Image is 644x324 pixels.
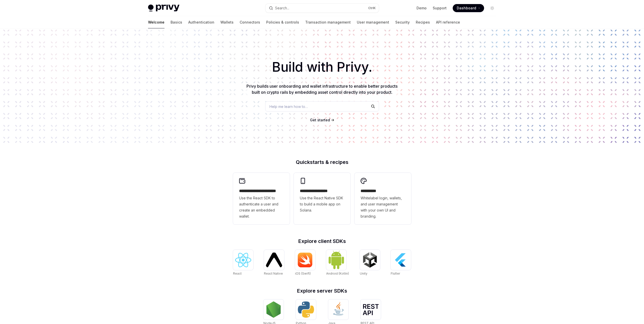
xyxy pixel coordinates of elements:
[488,4,496,12] button: Toggle dark mode
[330,301,346,318] img: Java
[363,304,379,315] img: REST API
[310,118,330,123] a: Get started
[233,160,411,165] h2: Quickstarts & recipes
[360,272,367,275] span: Unity
[275,5,289,11] div: Search...
[417,6,427,11] a: Demo
[326,272,349,275] span: Android (Kotlin)
[235,253,251,267] img: React
[298,301,314,318] img: Python
[264,272,283,275] span: React Native
[328,250,344,269] img: Android (Kotlin)
[269,104,308,109] span: Help me learn how to…
[233,250,253,276] a: ReactReact
[220,16,234,28] a: Wallets
[436,16,460,28] a: API reference
[457,6,476,11] span: Dashboard
[295,250,315,276] a: iOS (Swift)iOS (Swift)
[266,16,299,28] a: Policies & controls
[148,5,179,12] img: light logo
[265,4,379,13] button: Search...CtrlK
[416,16,430,28] a: Recipes
[233,272,242,275] span: React
[305,16,351,28] a: Transaction management
[188,16,214,28] a: Authentication
[171,16,182,28] a: Basics
[368,6,376,10] span: Ctrl K
[297,252,313,268] img: iOS (Swift)
[300,195,344,213] span: Use the React Native SDK to build a mobile app on Solana.
[294,173,350,224] a: **** **** **** ***Use the React Native SDK to build a mobile app on Solana.
[326,250,349,276] a: Android (Kotlin)Android (Kotlin)
[264,250,284,276] a: React NativeReact Native
[357,16,389,28] a: User management
[395,16,410,28] a: Security
[391,250,411,276] a: FlutterFlutter
[391,272,400,275] span: Flutter
[453,4,484,12] a: Dashboard
[8,57,636,77] h1: Build with Privy.
[310,118,330,122] span: Get started
[233,288,411,293] h2: Explore server SDKs
[360,250,380,276] a: UnityUnity
[246,84,398,95] span: Privy builds user onboarding and wallet infrastructure to enable better products built on crypto ...
[148,16,164,28] a: Welcome
[393,252,409,268] img: Flutter
[355,173,411,224] a: **** *****Whitelabel login, wallets, and user management with your own UI and branding.
[266,253,282,267] img: React Native
[361,195,405,219] span: Whitelabel login, wallets, and user management with your own UI and branding.
[433,6,447,11] a: Support
[240,16,260,28] a: Connectors
[295,272,311,275] span: iOS (Swift)
[362,252,378,268] img: Unity
[239,195,284,219] span: Use the React SDK to authenticate a user and create an embedded wallet.
[265,301,282,318] img: NodeJS
[233,239,411,244] h2: Explore client SDKs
